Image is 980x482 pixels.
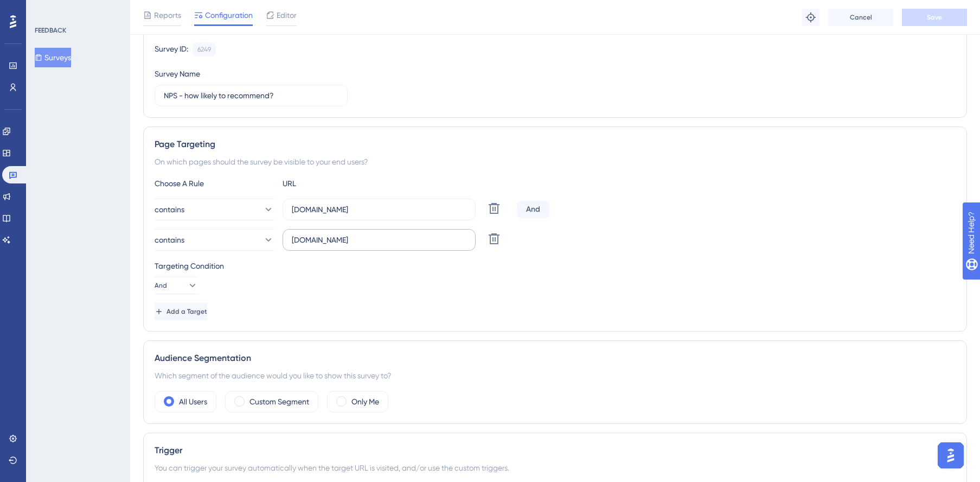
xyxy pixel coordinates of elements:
label: All Users [179,395,207,408]
span: Need Help? [25,3,68,16]
div: And [517,201,549,218]
input: Type your Survey name [164,90,338,102]
div: Audience Segmentation [155,352,956,365]
div: 6249 [197,45,211,54]
label: Only Me [351,395,379,408]
span: contains [155,203,184,216]
button: contains [155,229,274,251]
span: contains [155,233,184,246]
div: You can trigger your survey automatically when the target URL is visited, and/or use the custom t... [155,461,956,474]
input: yourwebsite.com/path [292,234,466,246]
div: Survey ID: [155,42,188,56]
div: On which pages should the survey be visible to your end users? [155,155,956,168]
span: Editor [277,9,297,22]
div: Targeting Condition [155,259,956,272]
div: Survey Name [155,67,200,80]
span: Save [927,13,942,22]
div: URL [283,177,402,190]
span: And [155,281,167,290]
iframe: UserGuiding AI Assistant Launcher [934,439,967,472]
span: Add a Target [166,307,207,316]
button: Cancel [828,9,893,26]
label: Custom Segment [249,395,309,408]
span: Reports [154,9,181,22]
span: Configuration [205,9,253,22]
button: And [155,277,198,294]
input: yourwebsite.com/path [292,204,466,215]
button: Add a Target [155,303,207,320]
div: Choose A Rule [155,177,274,190]
button: Save [902,9,967,26]
button: contains [155,199,274,220]
div: Page Targeting [155,138,956,151]
div: Which segment of the audience would you like to show this survey to? [155,369,956,382]
span: Cancel [850,13,872,22]
button: Surveys [35,48,71,67]
div: Trigger [155,444,956,457]
div: FEEDBACK [35,26,66,35]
